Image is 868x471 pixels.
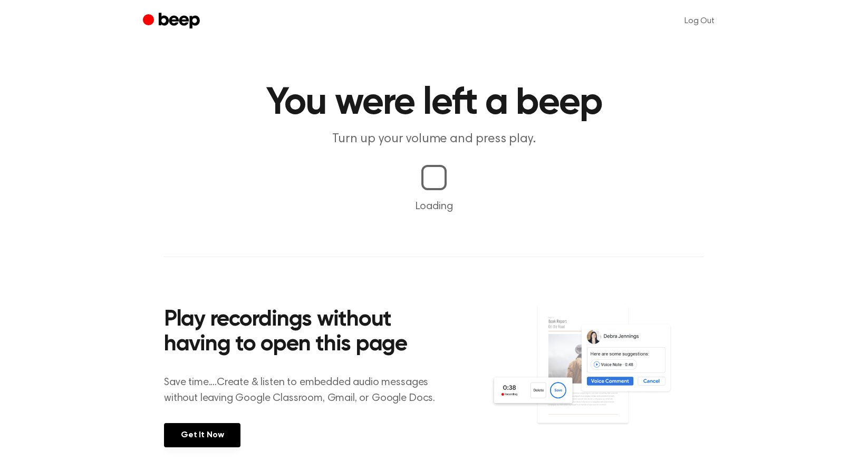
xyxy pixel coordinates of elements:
[232,131,636,148] p: Turn up your volume and press play.
[164,84,704,122] h1: You were left a beep
[164,423,240,447] a: Get It Now
[674,8,725,34] a: Log Out
[490,305,704,446] img: Voice Comments on Docs and Recording Widget
[143,11,202,32] a: Beep
[164,375,448,406] p: Save time....Create & listen to embedded audio messages without leaving Google Classroom, Gmail, ...
[13,199,855,214] p: Loading
[164,308,448,358] h2: Play recordings without having to open this page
